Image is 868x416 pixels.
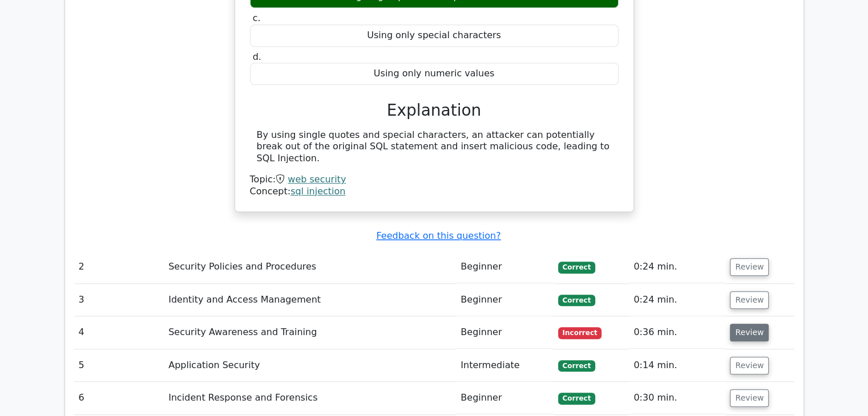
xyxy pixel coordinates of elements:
[558,295,595,306] span: Correct
[253,13,261,23] span: c.
[629,316,725,349] td: 0:36 min.
[558,327,602,338] span: Incorrect
[164,349,456,382] td: Application Security
[288,174,346,185] a: web security
[164,251,456,283] td: Security Policies and Procedures
[250,186,619,198] div: Concept:
[629,284,725,316] td: 0:24 min.
[456,316,553,349] td: Beginner
[250,63,619,85] div: Using only numeric values
[250,25,619,47] div: Using only special characters
[74,284,164,316] td: 3
[730,324,769,341] button: Review
[250,174,619,186] div: Topic:
[558,262,595,273] span: Correct
[290,186,345,197] a: sql injection
[164,284,456,316] td: Identity and Access Management
[257,101,612,120] h3: Explanation
[74,382,164,414] td: 6
[74,349,164,382] td: 5
[558,360,595,372] span: Correct
[164,316,456,349] td: Security Awareness and Training
[164,382,456,414] td: Incident Response and Forensics
[558,393,595,404] span: Correct
[74,251,164,283] td: 2
[456,284,553,316] td: Beginner
[730,357,769,374] button: Review
[74,316,164,349] td: 4
[629,251,725,283] td: 0:24 min.
[730,258,769,276] button: Review
[629,382,725,414] td: 0:30 min.
[730,291,769,309] button: Review
[730,389,769,407] button: Review
[257,129,612,165] div: By using single quotes and special characters, an attacker can potentially break out of the origi...
[456,349,553,382] td: Intermediate
[629,349,725,382] td: 0:14 min.
[456,251,553,283] td: Beginner
[376,230,500,241] a: Feedback on this question?
[253,51,261,62] span: d.
[456,382,553,414] td: Beginner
